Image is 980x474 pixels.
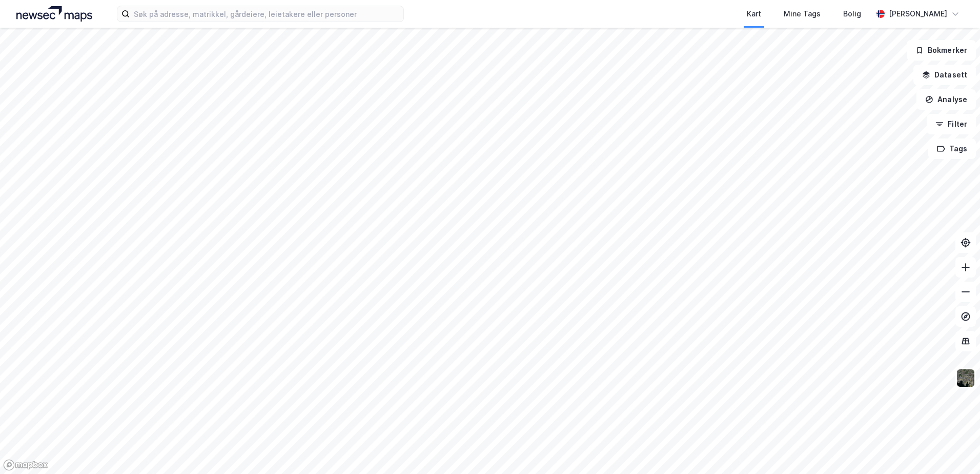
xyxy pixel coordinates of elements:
[16,6,92,22] img: logo.a4113a55bc3d86da70a041830d287a7e.svg
[889,8,947,20] div: [PERSON_NAME]
[916,89,976,110] button: Analyse
[784,8,821,20] div: Mine Tags
[907,40,976,61] button: Bokmerker
[956,368,975,388] img: 9k=
[927,114,976,134] button: Filter
[928,139,976,159] button: Tags
[130,6,403,22] input: Søk på adresse, matrikkel, gårdeiere, leietakere eller personer
[747,8,761,20] div: Kart
[929,425,980,474] div: Kontrollprogram for chat
[929,425,980,474] iframe: Chat Widget
[843,8,861,20] div: Bolig
[913,65,976,85] button: Datasett
[3,459,48,471] a: Mapbox homepage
